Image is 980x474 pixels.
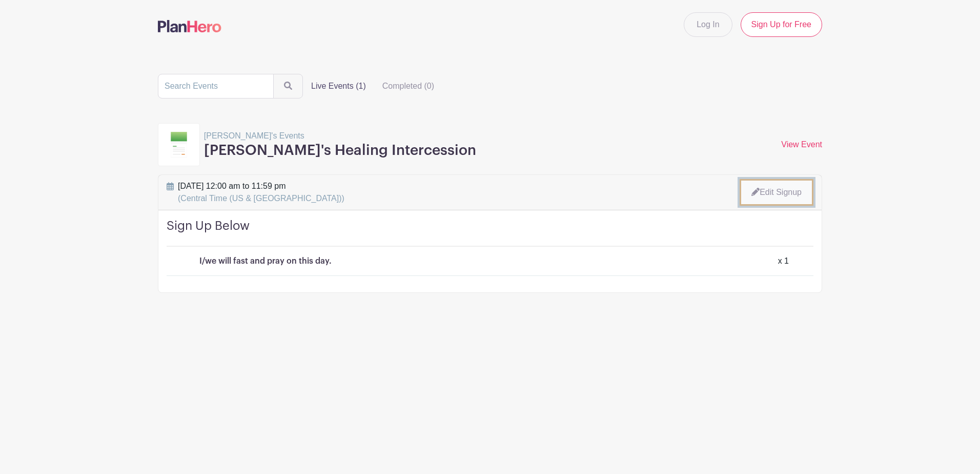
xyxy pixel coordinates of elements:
[781,140,822,149] a: View Event
[303,76,442,96] div: filters
[741,12,822,37] a: Sign Up for Free
[684,12,732,37] a: Log In
[178,194,344,203] span: (Central Time (US & [GEOGRAPHIC_DATA]))
[167,219,813,247] h4: Sign Up Below
[778,255,789,267] div: x 1
[740,179,813,206] a: Edit Signup
[303,76,374,96] label: Live Events (1)
[374,76,442,96] label: Completed (0)
[204,130,476,142] p: [PERSON_NAME]'s Events
[171,132,187,157] img: template4-4fa77872b5a3156684b3ceb5b8e0c93b307171881f4eefff150f5694a20bdfd8.svg
[199,255,332,267] p: I/we will fast and pray on this day.
[204,142,476,160] h3: [PERSON_NAME]'s Healing Intercession
[158,74,274,98] input: Search Events
[158,20,221,32] img: logo-507f7623f17ff9eddc593b1ce0a138ce2505c220e1c5a4e2b4648c50719b7d32.svg
[178,180,344,205] span: [DATE] 12:00 am to 11:59 pm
